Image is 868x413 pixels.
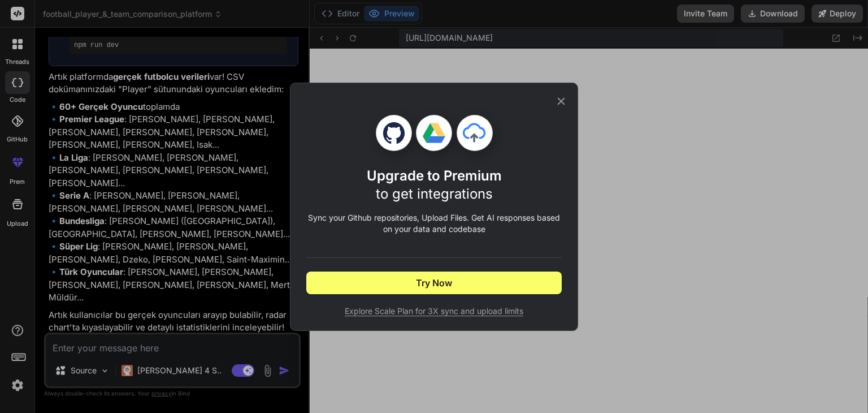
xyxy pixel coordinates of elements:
h1: Upgrade to Premium [367,167,502,203]
span: Try Now [416,276,452,290]
button: Try Now [306,272,562,294]
span: to get integrations [376,186,493,202]
span: Explore Scale Plan for 3X sync and upload limits [306,306,562,317]
p: Sync your Github repositories, Upload Files. Get AI responses based on your data and codebase [306,212,562,235]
